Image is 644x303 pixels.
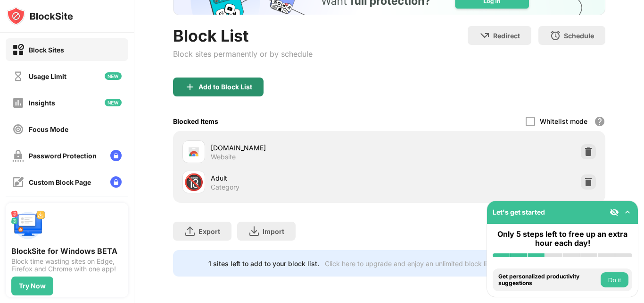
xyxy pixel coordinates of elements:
[11,208,45,242] img: push-desktop.svg
[12,70,24,82] img: time-usage-off.svg
[29,125,68,133] div: Focus Mode
[105,72,122,80] img: new-icon.svg
[29,99,55,107] div: Insights
[110,150,122,161] img: lock-menu.svg
[7,7,73,26] img: logo-blocksite.svg
[12,123,24,135] img: focus-off.svg
[105,99,122,106] img: new-icon.svg
[601,272,628,287] button: Do it
[184,173,204,192] div: 🔞
[610,208,619,217] img: eye-not-visible.svg
[12,44,24,56] img: block-on.svg
[211,143,389,153] div: [DOMAIN_NAME]
[12,97,24,109] img: insights-off.svg
[29,178,91,186] div: Custom Block Page
[12,150,24,162] img: password-protection-off.svg
[188,146,199,157] img: favicons
[110,176,122,188] img: lock-menu.svg
[173,117,218,125] div: Blocked Items
[29,46,64,54] div: Block Sites
[19,282,46,290] div: Try Now
[198,227,220,235] div: Export
[493,208,545,216] div: Let's get started
[564,32,594,40] div: Schedule
[173,49,313,59] div: Block sites permanently or by schedule
[198,83,252,91] div: Add to Block List
[493,230,632,248] div: Only 5 steps left to free up an extra hour each day!
[493,32,520,40] div: Redirect
[29,152,97,160] div: Password Protection
[11,246,123,256] div: BlockSite for Windows BETA
[29,72,66,80] div: Usage Limit
[211,173,389,183] div: Adult
[211,183,239,191] div: Category
[540,117,587,125] div: Whitelist mode
[12,176,24,188] img: customize-block-page-off.svg
[325,260,494,268] div: Click here to upgrade and enjoy an unlimited block list.
[498,273,598,287] div: Get personalized productivity suggestions
[211,153,236,161] div: Website
[11,258,123,273] div: Block time wasting sites on Edge, Firefox and Chrome with one app!
[623,208,632,217] img: omni-setup-toggle.svg
[173,26,313,45] div: Block List
[263,227,284,235] div: Import
[208,260,319,268] div: 1 sites left to add to your block list.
